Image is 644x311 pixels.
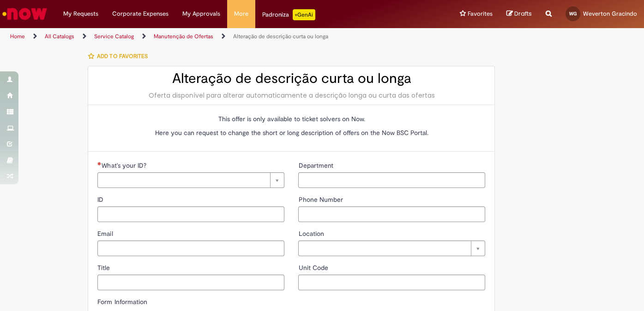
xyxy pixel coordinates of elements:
a: All Catalogs [45,33,74,40]
a: Drafts [506,10,532,18]
p: +GenAi [293,9,315,20]
span: Title [97,264,112,272]
a: Manutenção de Ofertas [154,33,213,40]
p: Here you can request to change the short or long description of offers on the Now BSC Portal. [97,128,485,137]
input: Department [298,172,485,188]
span: WG [569,11,577,17]
input: ID [97,206,284,222]
span: Favorites [468,9,493,18]
span: Add to favorites [97,53,147,60]
input: Email [97,241,284,256]
span: My Approvals [182,9,220,18]
input: Title [97,275,284,290]
span: Required - What's your ID? [102,161,148,170]
span: Weverton Gracindo [583,10,637,18]
input: Phone Number [298,206,485,222]
span: ID [97,195,105,204]
div: Padroniza [262,9,315,20]
a: Clear field Location [298,241,485,256]
span: More [234,9,248,18]
a: Clear field What's your ID? [97,172,284,188]
img: ServiceNow [1,5,48,23]
span: My Requests [63,9,98,18]
span: Drafts [514,9,532,18]
span: Unit Code [298,264,330,272]
span: Email [97,229,114,238]
h2: Alteração de descrição curta ou longa [97,71,485,86]
span: Location [298,229,325,238]
p: This offer is only available to ticket solvers on Now. [97,114,485,123]
span: Corporate Expenses [112,9,169,18]
a: Alteração de descrição curta ou longa [233,33,328,40]
ul: Page breadcrumbs [7,28,422,45]
a: Home [10,33,25,40]
span: Department [298,161,335,170]
a: Service Catalog [94,33,134,40]
span: Required [97,162,102,165]
span: Phone Number [298,195,344,204]
button: Add to favorites [88,47,152,66]
div: Oferta disponível para alterar automaticamente a descrição longa ou curta das ofertas [97,91,485,100]
label: Form Information [97,298,147,306]
input: Unit Code [298,275,485,290]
